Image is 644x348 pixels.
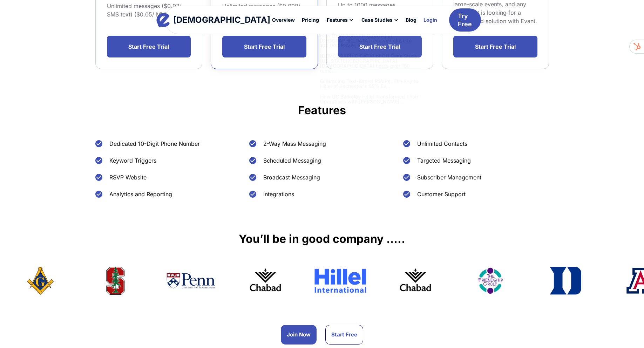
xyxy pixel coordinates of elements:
[309,93,376,97] div: Custom Flows & Onboarding
[109,173,147,182] div: RSVP Website
[420,14,441,26] a: Login
[109,156,156,165] div: Keyword Triggers
[309,79,378,83] div: Fundraising & Text-to-Donate
[417,190,466,198] div: Customer Support
[317,30,422,51] a: How [DEMOGRAPHIC_DATA] at [GEOGRAPHIC_DATA] received close to 100,000 RSVPs for events...
[293,45,398,60] a: Targeted Messaging & Scheduled Sends
[109,139,200,148] div: Dedicated 10-Digit Phone Number
[263,139,326,148] div: 2-Way Mass Messaging
[323,14,357,26] div: Features
[95,103,549,118] h3: Features
[281,325,317,344] a: Join Now
[293,102,398,116] a: RSVP Link and Online RSVP
[293,74,398,88] a: Fundraising & Text-to-Donate
[312,34,427,112] nav: Case Studies
[327,18,348,22] div: Features
[293,60,398,74] a: CRM Integration & Event Analytics
[163,13,264,27] a: home
[325,325,363,344] a: Start Free
[317,51,422,76] a: [DEMOGRAPHIC_DATA] of OU Case Study: [US_STATE][GEOGRAPHIC_DATA][DEMOGRAPHIC_DATA] hosts over 150...
[317,91,422,107] a: How UC Berkeley Hillel Transformed Their Operations with [PERSON_NAME]...
[263,173,320,182] div: Broadcast Messaging
[357,14,402,26] div: Case Studies
[263,156,321,165] div: Scheduled Messaging
[288,34,403,121] nav: Features
[263,190,294,198] div: Integrations
[309,47,395,57] div: Targeted Messaging & Scheduled Sends
[449,8,481,32] a: Try Free
[402,14,420,26] a: Blog
[173,16,270,24] div: [DEMOGRAPHIC_DATA]
[417,173,481,182] div: Subscriber Management
[320,33,420,48] div: How [DEMOGRAPHIC_DATA] at [GEOGRAPHIC_DATA] received close to 100,000 RSVPs for events...
[293,88,398,102] a: Custom Flows & Onboarding
[458,12,472,28] div: Try Free
[293,30,398,45] a: Text-to-RSVP & Event Check-In
[309,107,374,111] div: RSVP Link and Online RSVP
[320,54,420,73] div: [DEMOGRAPHIC_DATA] of OU Case Study: [US_STATE][GEOGRAPHIC_DATA][DEMOGRAPHIC_DATA] hosts over 150...
[109,190,172,198] div: Analytics and Reporting
[272,18,295,22] div: Overview
[309,64,389,69] div: CRM Integration & Event Analytics
[406,18,416,22] div: Blog
[269,14,298,26] a: Overview
[302,18,319,22] div: Pricing
[320,79,420,89] div: Embracing Text-Based RSVPs: The Key to Hillel of Rochester's 95% Ev...
[320,94,420,104] div: How UC Berkeley Hillel Transformed Their Operations with [PERSON_NAME]...
[309,35,382,40] div: Text-to-RSVP & Event Check-In
[423,18,437,22] div: Login
[317,76,422,91] a: Embracing Text-Based RSVPs: The Key to Hillel of Rochester's 95% Ev...
[298,14,323,26] a: Pricing
[361,18,393,22] div: Case Studies
[417,139,467,148] div: Unlimited Contacts
[417,156,471,165] div: Targeted Messaging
